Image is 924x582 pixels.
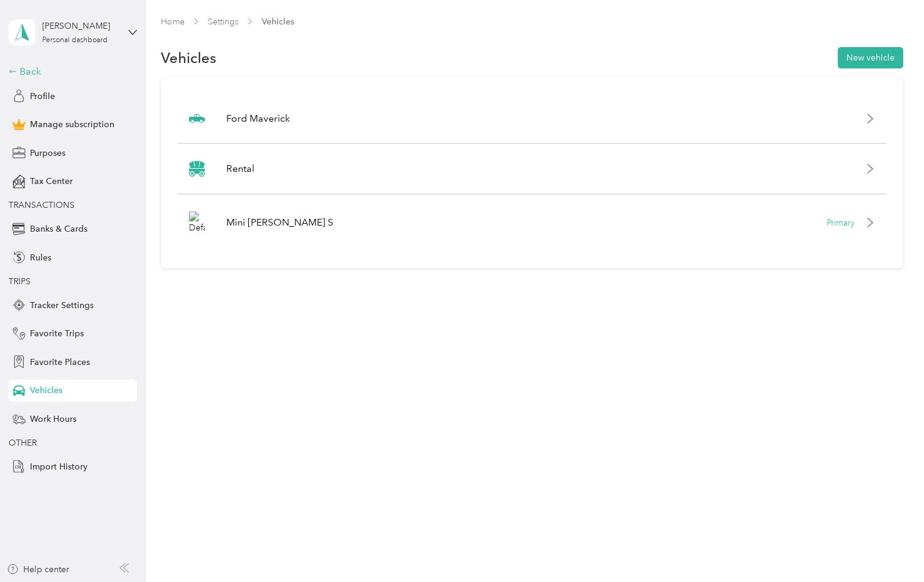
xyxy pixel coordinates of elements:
[161,51,216,64] h1: Vehicles
[30,356,90,369] span: Favorite Places
[208,17,238,27] a: Settings
[30,299,94,312] span: Tracker Settings
[7,563,69,576] button: Help center
[30,147,65,160] span: Purposes
[30,384,62,397] span: Vehicles
[30,460,87,473] span: Import History
[189,161,205,177] img: Wagon
[9,438,37,448] span: OTHER
[30,223,87,235] span: Banks & Cards
[30,118,114,131] span: Manage subscription
[42,37,108,44] div: Personal dashboard
[30,175,73,188] span: Tax Center
[827,216,855,229] p: Primary
[30,413,76,425] span: Work Hours
[226,161,254,176] p: Rental
[9,200,75,210] span: TRANSACTIONS
[9,276,31,287] span: TRIPS
[226,111,290,126] p: Ford Maverick
[30,251,51,264] span: Rules
[262,15,294,28] span: Vehicles
[161,17,185,27] a: Home
[189,114,205,123] img: Pickup
[9,64,131,79] div: Back
[42,20,119,32] div: [PERSON_NAME]
[30,327,84,340] span: Favorite Trips
[838,47,903,68] button: New vehicle
[856,514,924,582] iframe: Everlance-gr Chat Button Frame
[30,90,55,103] span: Profile
[226,215,333,230] p: Mini [PERSON_NAME] S
[189,212,205,234] img: Default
